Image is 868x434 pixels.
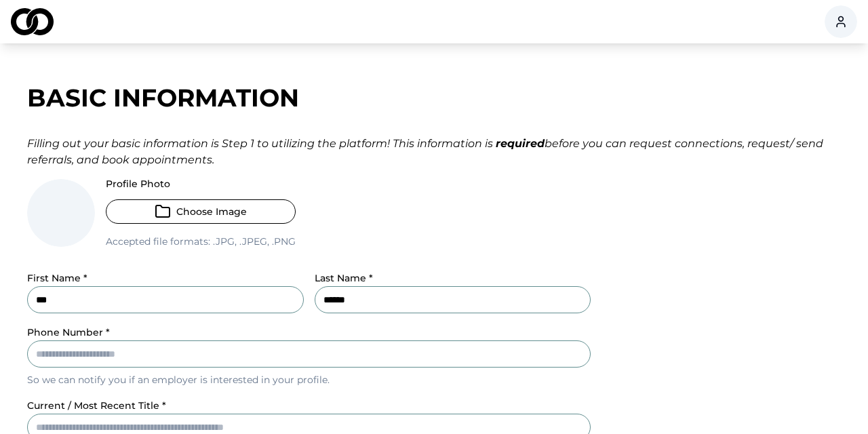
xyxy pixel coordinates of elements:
span: .jpg, .jpeg, .png [210,235,296,248]
button: Choose Image [106,199,296,224]
strong: required [496,137,545,150]
p: So we can notify you if an employer is interested in your profile. [27,373,591,387]
label: Last Name * [315,272,373,284]
label: Phone Number * [27,326,110,338]
label: current / most recent title * [27,399,166,412]
label: First Name * [27,272,87,284]
div: Filling out your basic information is Step 1 to utilizing the platform! This information is befor... [27,136,841,168]
img: logo [11,8,54,35]
p: Accepted file formats: [106,235,296,248]
div: Basic Information [27,84,841,111]
label: Profile Photo [106,179,296,189]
